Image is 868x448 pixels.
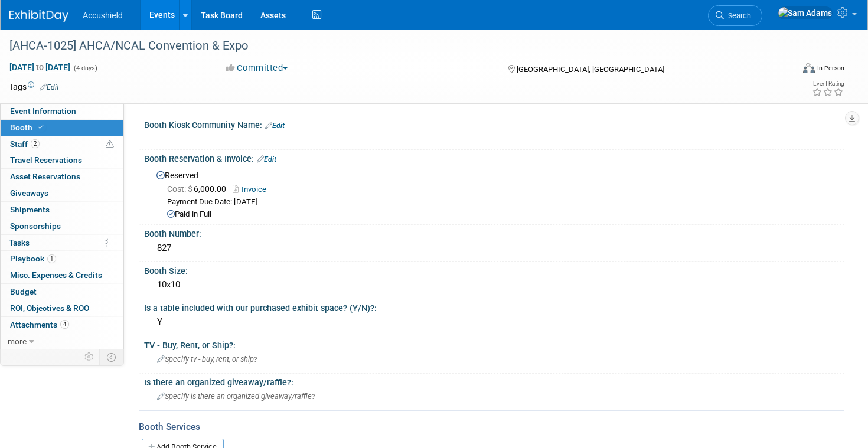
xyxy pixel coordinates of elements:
span: Booth [10,123,46,132]
a: Edit [257,155,276,163]
span: Search [724,11,751,20]
span: Misc. Expenses & Credits [10,270,102,280]
span: Sponsorships [10,221,61,231]
span: Playbook [10,254,56,263]
span: Giveaways [10,188,48,198]
div: Payment Due Date: [DATE] [167,197,836,208]
span: Cost: $ [167,184,194,194]
div: Booth Number: [144,225,844,240]
span: Budget [10,287,37,296]
a: Giveaways [1,185,123,201]
img: ExhibitDay [9,10,68,22]
a: Search [708,5,762,26]
a: Travel Reservations [1,152,123,168]
a: Playbook1 [1,251,123,267]
a: Shipments [1,202,123,218]
a: ROI, Objectives & ROO [1,300,123,316]
td: Tags [9,81,59,93]
span: Specify tv - buy, rent, or ship? [157,355,257,364]
div: 827 [153,239,836,257]
div: Booth Size: [144,262,844,277]
span: Tasks [9,238,30,247]
i: Booth reservation complete [38,124,44,130]
span: [GEOGRAPHIC_DATA], [GEOGRAPHIC_DATA] [517,65,664,74]
div: 10x10 [153,276,836,294]
a: Staff2 [1,136,123,152]
a: Sponsorships [1,218,123,234]
div: Paid in Full [167,209,836,220]
span: Accushield [83,11,123,20]
td: Personalize Event Tab Strip [79,349,100,365]
a: Attachments4 [1,317,123,333]
span: Attachments [10,320,69,329]
a: Invoice [233,185,272,194]
span: ROI, Objectives & ROO [10,303,89,313]
span: 2 [31,139,40,148]
span: 1 [47,254,56,263]
div: Is there an organized giveaway/raffle?: [144,374,844,388]
div: Event Format [720,61,844,79]
button: Committed [222,62,292,74]
div: Event Rating [812,81,844,87]
span: (4 days) [73,64,97,72]
span: Event Information [10,106,76,116]
div: In-Person [817,64,844,73]
a: Misc. Expenses & Credits [1,267,123,283]
div: Booth Services [139,420,844,433]
div: Y [153,313,836,331]
img: Format-Inperson.png [803,63,815,73]
a: Edit [265,122,285,130]
span: Staff [10,139,40,149]
div: Booth Reservation & Invoice: [144,150,844,165]
td: Toggle Event Tabs [100,349,124,365]
span: 6,000.00 [167,184,231,194]
span: more [8,336,27,346]
a: Booth [1,120,123,136]
a: more [1,333,123,349]
div: Booth Kiosk Community Name: [144,116,844,132]
a: Asset Reservations [1,169,123,185]
span: [DATE] [DATE] [9,62,71,73]
div: Is a table included with our purchased exhibit space? (Y/N)?: [144,299,844,314]
span: to [34,63,45,72]
a: Budget [1,284,123,300]
span: 4 [60,320,69,329]
span: Specify is there an organized giveaway/raffle? [157,392,315,401]
span: Shipments [10,205,50,214]
a: Event Information [1,103,123,119]
a: Tasks [1,235,123,251]
a: Edit [40,83,59,91]
span: Travel Reservations [10,155,82,165]
div: Reserved [153,166,836,220]
div: TV - Buy, Rent, or Ship?: [144,336,844,351]
div: [AHCA-1025] AHCA/NCAL Convention & Expo [5,35,774,57]
span: Asset Reservations [10,172,80,181]
span: Potential Scheduling Conflict -- at least one attendee is tagged in another overlapping event. [106,139,114,150]
img: Sam Adams [778,6,833,19]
